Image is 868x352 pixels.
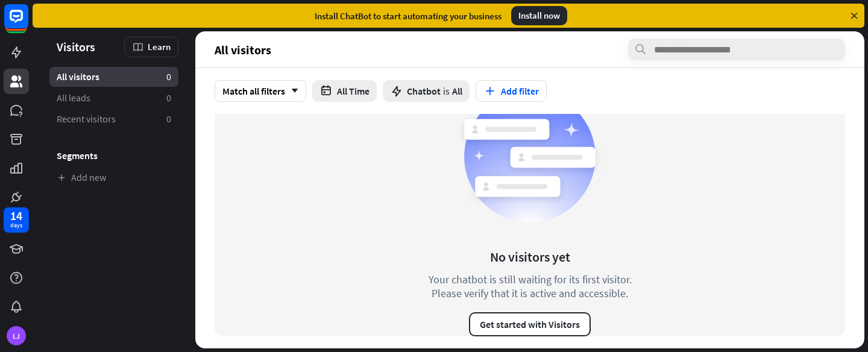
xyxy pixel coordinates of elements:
[406,272,653,300] div: Your chatbot is still waiting for its first visitor. Please verify that it is active and accessible.
[215,43,271,57] span: All visitors
[469,312,591,336] button: Get started with Visitors
[148,41,171,52] span: Learn
[49,88,178,108] a: All leads 0
[511,6,567,25] div: Install now
[166,92,171,104] aside: 0
[7,326,26,345] div: LJ
[166,113,171,125] aside: 0
[57,40,95,54] span: Visitors
[490,248,570,265] div: No visitors yet
[4,207,29,233] a: 14 days
[49,149,178,162] h3: Segments
[407,85,441,97] span: Chatbot
[57,71,99,83] span: All visitors
[57,92,90,104] span: All leads
[10,5,46,41] button: Open LiveChat chat widget
[315,10,502,22] div: Install ChatBot to start automating your business
[452,85,462,97] span: All
[49,168,178,187] a: Add new
[49,109,178,129] a: Recent visitors 0
[215,80,306,102] div: Match all filters
[476,80,547,102] button: Add filter
[10,221,22,230] div: days
[166,71,171,83] aside: 0
[10,210,22,221] div: 14
[57,113,116,125] span: Recent visitors
[443,85,450,97] span: is
[312,80,377,102] button: All Time
[285,87,298,95] i: arrow_down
